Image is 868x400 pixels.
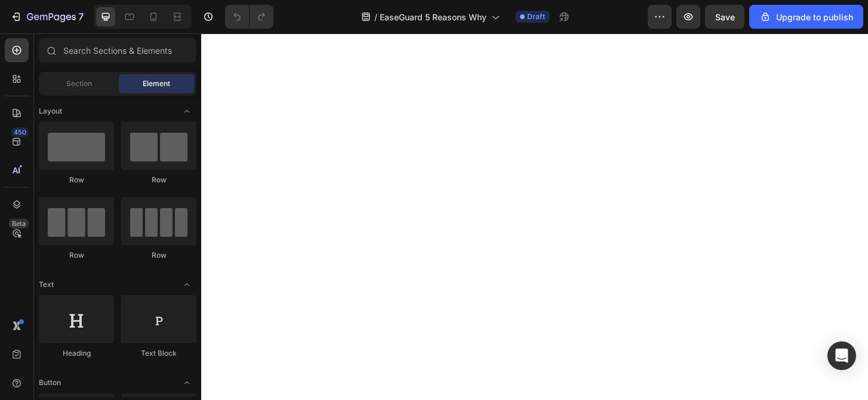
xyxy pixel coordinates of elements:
[39,38,196,62] input: Search Sections & Elements
[66,78,92,89] span: Section
[225,5,273,29] div: Undo/Redo
[121,348,196,359] div: Text Block
[39,250,114,261] div: Row
[39,279,54,290] span: Text
[39,377,61,388] span: Button
[759,11,853,23] div: Upgrade to publish
[9,219,29,228] div: Beta
[78,10,84,24] p: 7
[827,341,856,370] div: Open Intercom Messenger
[5,5,89,29] button: 7
[374,11,377,23] span: /
[201,33,868,400] iframe: Design area
[121,250,196,261] div: Row
[39,348,114,359] div: Heading
[39,106,62,117] span: Layout
[527,11,545,22] span: Draft
[380,11,487,23] span: EaseGuard 5 Reasons Why
[11,127,29,137] div: 450
[715,12,735,22] span: Save
[143,78,170,89] span: Element
[177,275,196,294] span: Toggle open
[749,5,863,29] button: Upgrade to publish
[177,102,196,121] span: Toggle open
[177,373,196,392] span: Toggle open
[121,175,196,185] div: Row
[39,175,114,185] div: Row
[705,5,744,29] button: Save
